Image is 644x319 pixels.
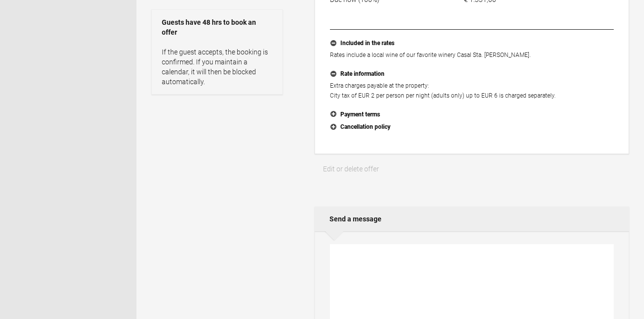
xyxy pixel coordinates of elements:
[315,159,387,179] a: Edit or delete offer
[330,68,614,81] button: Rate information
[330,37,614,50] button: Included in the rates
[315,207,629,231] h2: Send a message
[330,121,614,134] button: Cancellation policy
[162,47,272,87] p: If the guest accepts, the booking is confirmed. If you maintain a calendar, it will then be block...
[330,81,614,101] p: Extra charges payable at the property: City tax of EUR 2 per person per night (adults only) up to...
[162,17,272,37] strong: Guests have 48 hrs to book an offer
[330,50,614,60] p: Rates include a local wine of our favorite winery Casal Sta. [PERSON_NAME].
[330,108,614,121] button: Payment terms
